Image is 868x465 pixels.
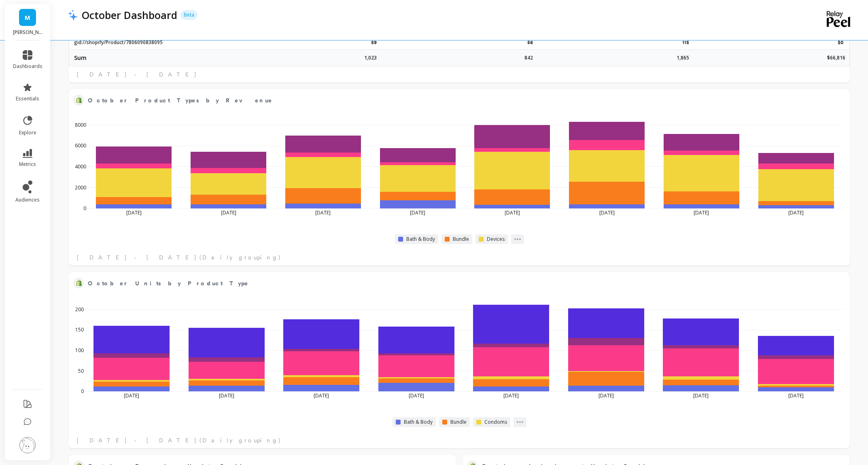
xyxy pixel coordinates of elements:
[82,8,177,22] p: October Dashboard
[677,55,689,61] p: 1,865
[88,96,273,105] span: October Product Types by Revenue
[16,96,39,102] span: essentials
[68,9,78,21] img: header icon
[487,236,505,242] span: Devices
[682,39,689,46] p: 115
[88,95,819,106] span: October Product Types by Revenue
[13,63,42,70] span: dashboards
[199,436,281,444] span: (Daily grouping)
[88,278,819,289] span: October Units by Product Type
[25,13,30,22] span: M
[406,236,435,242] span: Bath & Body
[199,253,281,261] span: (Daily grouping)
[180,10,197,20] p: Beta
[404,419,433,425] span: Bath & Body
[524,55,533,61] p: 842
[13,29,42,36] p: maude
[450,419,467,425] span: Bundle
[371,39,377,46] p: 59
[19,437,36,453] img: profile picture
[527,39,533,46] p: 56
[77,436,197,444] span: [DATE] - [DATE]
[15,197,40,203] span: audiences
[88,279,249,288] span: October Units by Product Type
[838,39,845,46] p: $0
[453,236,469,242] span: Bundle
[364,55,377,61] p: 1,023
[19,161,36,168] span: metrics
[77,253,197,261] span: [DATE] - [DATE]
[19,130,36,136] span: explore
[484,419,507,425] span: Condoms
[827,55,845,61] p: $66,816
